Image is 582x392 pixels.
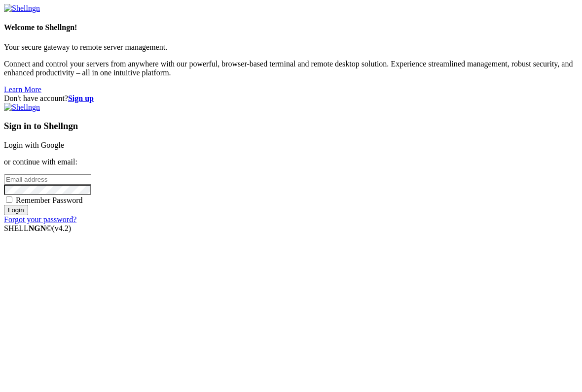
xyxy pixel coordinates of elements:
a: Login with Google [4,141,64,149]
h4: Welcome to Shellngn! [4,23,578,32]
input: Remember Password [6,196,12,203]
p: Your secure gateway to remote server management. [4,43,578,52]
a: Sign up [68,94,94,102]
b: NGN [29,224,46,232]
span: Remember Password [16,196,83,204]
input: Login [4,205,28,215]
p: Connect and control your servers from anywhere with our powerful, browser-based terminal and remo... [4,60,578,77]
input: Email address [4,174,91,185]
a: Learn More [4,85,41,94]
img: Shellngn [4,103,40,112]
span: 4.2.0 [52,224,72,232]
span: SHELL © [4,224,71,232]
a: Forgot your password? [4,215,76,224]
div: Don't have account? [4,94,578,103]
img: Shellngn [4,4,40,13]
h3: Sign in to Shellngn [4,121,578,131]
p: or continue with email: [4,158,578,166]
